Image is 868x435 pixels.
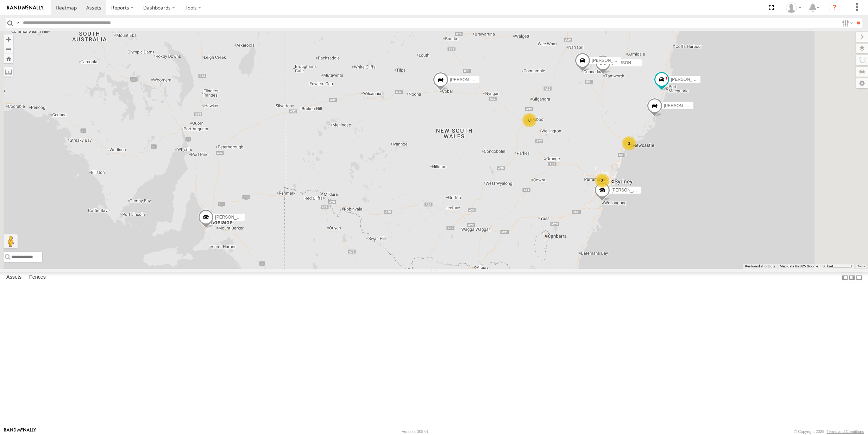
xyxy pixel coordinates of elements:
div: Version: 308.01 [402,429,429,434]
div: © Copyright 2025 - [794,429,864,434]
span: [PERSON_NAME] [671,77,706,82]
a: Terms and Conditions [827,429,864,434]
span: [PERSON_NAME] [612,60,647,65]
label: Fences [26,273,49,283]
button: Zoom Home [4,54,13,63]
div: Cris Clark [784,2,804,13]
label: Search Query [15,18,20,28]
label: Assets [3,273,25,283]
button: Map scale: 50 km per 52 pixels [820,264,854,269]
span: 50 km [822,264,832,268]
span: [PERSON_NAME] [664,103,699,108]
label: Dock Summary Table to the Left [841,272,848,283]
label: Search Filter Options [839,18,854,28]
div: 8 [522,113,536,127]
img: rand-logo.svg [7,5,44,10]
button: Keyboard shortcuts [745,264,775,269]
label: Map Settings [856,78,868,88]
div: 3 [595,174,609,188]
button: Drag Pegman onto the map to open Street View [4,234,18,248]
label: Hide Summary Table [856,272,863,283]
div: 3 [622,136,636,150]
span: [PERSON_NAME] [592,58,627,63]
span: [PERSON_NAME] [611,187,646,192]
a: Terms (opens in new tab) [857,265,865,267]
span: [PERSON_NAME] [450,77,485,82]
button: Zoom out [4,44,13,54]
button: Zoom in [4,34,13,44]
span: [PERSON_NAME] - NEW ute [215,214,270,219]
span: Map data ©2025 Google [780,264,818,268]
a: Visit our Website [4,428,36,435]
label: Dock Summary Table to the Right [848,272,855,283]
i: ? [829,2,840,13]
label: Measure [4,67,13,77]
